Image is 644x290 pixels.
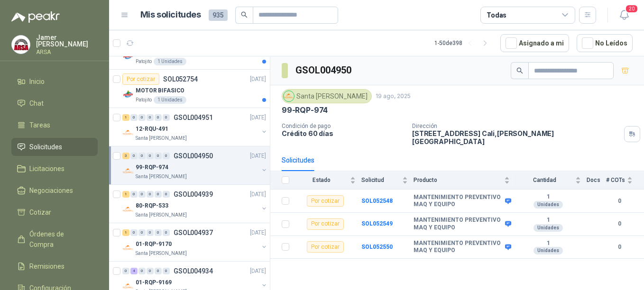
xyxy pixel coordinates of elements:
p: 99-RQP-974 [282,105,328,115]
button: No Leídos [577,34,633,52]
div: Por cotizar [307,195,344,207]
div: 0 [147,153,154,159]
img: Company Logo [122,127,134,138]
a: SOL052548 [361,198,393,204]
div: 0 [138,268,146,274]
div: 1 [122,229,129,236]
span: Chat [29,98,44,109]
div: 0 [147,114,154,121]
a: 1 0 0 0 0 0 GSOL004939[DATE] Company Logo80-RQP-533Santa [PERSON_NAME] [122,189,268,219]
div: Por cotizar [307,218,344,230]
p: 80-RQP-533 [136,201,168,210]
b: 0 [606,243,633,252]
span: 20 [625,4,638,13]
span: Remisiones [29,261,64,272]
th: Cantidad [515,171,587,190]
div: 0 [147,191,154,198]
p: GSOL004937 [174,229,213,236]
p: 12-RQU-491 [136,125,168,134]
div: 0 [130,153,138,159]
p: [DATE] [250,228,266,237]
div: 0 [163,229,170,236]
a: Negociaciones [11,181,98,199]
span: Negociaciones [29,185,73,196]
th: Solicitud [361,171,414,190]
a: 3 0 0 0 0 0 GSOL004950[DATE] Company Logo99-RQP-974Santa [PERSON_NAME] [122,150,268,181]
p: Crédito 60 días [282,129,405,137]
div: 0 [138,114,146,121]
th: # COTs [606,171,644,190]
span: Producto [414,177,502,183]
div: 0 [130,114,138,121]
a: Remisiones [11,257,98,275]
p: Santa [PERSON_NAME] [136,135,187,142]
b: MANTENIMIENTO PREVENTIVO MAQ Y EQUIPO [414,240,503,254]
a: Órdenes de Compra [11,225,98,254]
p: MOTOR BIFASICO [136,86,184,95]
div: Solicitudes [282,155,314,165]
div: 0 [163,191,170,198]
p: [DATE] [250,113,266,122]
div: 0 [138,229,146,236]
a: SOL052549 [361,220,393,227]
a: Licitaciones [11,160,98,178]
p: [STREET_ADDRESS] Cali , [PERSON_NAME][GEOGRAPHIC_DATA] [412,129,620,145]
div: Unidades [534,201,563,208]
b: MANTENIMIENTO PREVENTIVO MAQ Y EQUIPO [414,194,503,208]
div: 0 [130,191,138,198]
b: MANTENIMIENTO PREVENTIVO MAQ Y EQUIPO [414,217,503,231]
div: 0 [155,114,162,121]
img: Company Logo [122,165,134,177]
p: [DATE] [250,267,266,276]
p: [DATE] [250,190,266,199]
div: 1 [122,191,129,198]
img: Company Logo [12,36,30,54]
p: [DATE] [250,75,266,84]
p: 99-RQP-974 [136,163,168,172]
b: 1 [515,240,581,247]
div: 0 [122,268,129,274]
div: Unidades [534,247,563,254]
img: Company Logo [122,242,134,254]
img: Logo peakr [11,11,60,23]
h1: Mis solicitudes [140,8,201,22]
p: Santa [PERSON_NAME] [136,250,187,257]
div: 0 [147,229,154,236]
b: 0 [606,219,633,228]
span: 935 [209,9,228,21]
a: 1 0 0 0 0 0 GSOL004937[DATE] Company Logo01-RQP-9170Santa [PERSON_NAME] [122,227,268,257]
div: Por cotizar [307,241,344,253]
a: SOL052550 [361,244,393,250]
p: 19 ago, 2025 [376,92,411,101]
span: search [241,11,248,18]
p: 01-RQP-9169 [136,278,172,287]
div: 0 [138,153,146,159]
span: Licitaciones [29,163,64,174]
div: 1 - 50 de 398 [434,36,493,51]
div: 0 [163,153,170,159]
span: Inicio [29,76,45,87]
a: Chat [11,94,98,112]
span: Solicitud [361,177,400,183]
th: Estado [295,171,361,190]
div: Unidades [534,224,563,232]
div: 0 [138,191,146,198]
p: GSOL004934 [174,268,213,274]
a: 1 0 0 0 0 0 GSOL004951[DATE] Company Logo12-RQU-491Santa [PERSON_NAME] [122,112,268,142]
b: 0 [606,197,633,206]
button: 20 [616,7,633,24]
th: Docs [587,171,606,190]
div: 1 Unidades [154,58,186,65]
span: Solicitudes [29,142,62,152]
div: Todas [487,10,506,20]
p: [DATE] [250,152,266,161]
span: Órdenes de Compra [29,229,89,250]
a: Por cotizarSOL052754[DATE] Company LogoMOTOR BIFASICOPatojito1 Unidades [109,70,270,108]
p: Dirección [412,123,620,129]
div: 0 [155,153,162,159]
h3: GSOL004950 [295,63,353,78]
div: 1 Unidades [154,96,186,104]
div: Por cotizar [122,73,159,85]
